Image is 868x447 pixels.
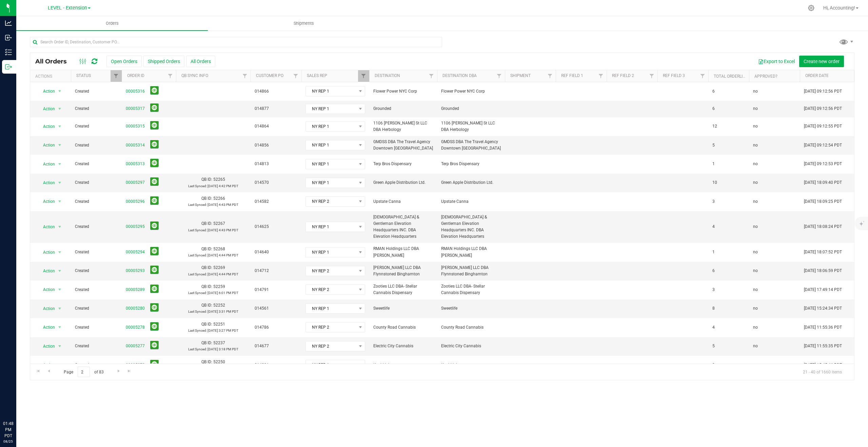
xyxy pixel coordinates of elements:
span: no [753,268,758,274]
span: select [56,360,64,370]
span: no [753,161,758,167]
span: LEVEL - Extension [48,5,87,11]
a: Orders [16,16,208,31]
span: NY REP 1 [306,86,356,96]
span: select [56,285,64,294]
p: 08/25 [3,439,13,444]
span: [DATE] 18:07:52 PDT [804,249,842,255]
span: Created [75,105,118,112]
span: NY REP 1 [306,360,356,370]
span: [DATE] 4:44 PM PDT [208,253,238,257]
span: Green Apple Distribution Ltd. [441,179,501,186]
span: 1106 [PERSON_NAME] St LLC DBA Herbology [441,120,501,133]
span: no [753,343,758,349]
span: no [753,249,758,255]
span: [PERSON_NAME] LLC DBA Flynnstoned Binghamton [441,265,501,277]
span: NY REP 2 [306,342,356,351]
a: Destination [375,73,400,78]
span: Created [75,249,118,255]
a: 00005297 [126,179,145,186]
span: 6 [712,105,715,112]
a: 00005316 [126,88,145,95]
a: 00005280 [126,305,145,312]
span: Action [37,323,55,332]
span: Terp Bros Dispensary [441,161,501,167]
span: 1 [712,161,715,167]
span: Action [37,342,55,351]
span: 52269 [213,265,225,270]
span: Action [37,178,55,188]
inline-svg: Inbound [5,34,12,41]
span: 1 [712,249,715,255]
span: select [56,140,64,150]
span: Upstate Canna [373,198,433,205]
span: QB ID: [201,247,212,251]
span: select [56,104,64,114]
a: Status [76,73,91,78]
span: no [753,88,758,95]
span: NY REP 2 [306,266,356,276]
span: [DATE] 11:55:35 PDT [804,343,842,349]
a: 00005295 [126,223,145,230]
span: 52268 [213,247,225,251]
span: no [753,305,758,312]
inline-svg: Analytics [5,20,12,26]
span: [DEMOGRAPHIC_DATA] & Gentleman Elevation Headquarters INC. DBA Elevation Headquarters [441,214,501,240]
a: Filter [111,70,122,82]
span: select [56,178,64,188]
span: Created [75,324,118,331]
a: Customer PO [256,73,283,78]
span: Created [75,179,118,186]
span: no [753,223,758,230]
span: 4 [712,223,715,230]
a: Filter [646,70,657,82]
span: [DATE] 4:42 PM PDT [208,184,238,188]
span: 52237 [213,341,225,345]
span: 014712 [255,268,297,274]
span: Last Synced: [188,184,207,188]
span: Electric City Cannabis [373,343,433,349]
a: Filter [239,70,251,82]
a: 00005277 [126,343,145,349]
span: Create new order [804,59,840,64]
span: RMAN Holdings LLC DBA [PERSON_NAME] [373,246,433,258]
span: Action [37,159,55,169]
span: All Orders [35,58,74,65]
a: Order ID [127,73,144,78]
span: select [56,159,64,169]
span: Created [75,123,118,130]
span: no [753,287,758,293]
span: NY REP 1 [306,222,356,232]
span: 014640 [255,249,297,255]
span: no [753,362,758,368]
span: GMDSS DBA The Travel Agency Downtown [GEOGRAPHIC_DATA] [441,139,501,152]
a: 00005293 [126,268,145,274]
span: NY REP 2 [306,323,356,332]
span: [DATE] 3:18 PM PDT [208,347,238,351]
span: [DATE] 09:12:55 PDT [804,123,842,130]
span: Created [75,142,118,149]
span: Created [75,362,118,368]
input: 2 [78,367,90,377]
span: NY REP 1 [306,122,356,131]
span: Action [37,266,55,276]
a: 00005296 [126,198,145,205]
span: Last Synced: [188,329,207,332]
span: 52266 [213,196,225,201]
span: 6 [712,88,715,95]
span: Action [37,122,55,131]
span: [DATE] 18:08:24 PDT [804,223,842,230]
span: [DATE] 09:12:56 PDT [804,105,842,112]
button: Export to Excel [754,56,799,67]
a: Go to the last page [124,367,134,376]
span: NY REP 1 [306,140,356,150]
span: 014813 [255,161,297,167]
span: Action [37,285,55,294]
span: Sweetlife [441,305,501,312]
span: 52251 [213,322,225,327]
span: County Road Cannabis [441,324,501,331]
span: no [753,123,758,130]
a: Ref Field 2 [612,73,634,78]
a: Shipments [208,16,399,31]
a: 00005313 [126,161,145,167]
